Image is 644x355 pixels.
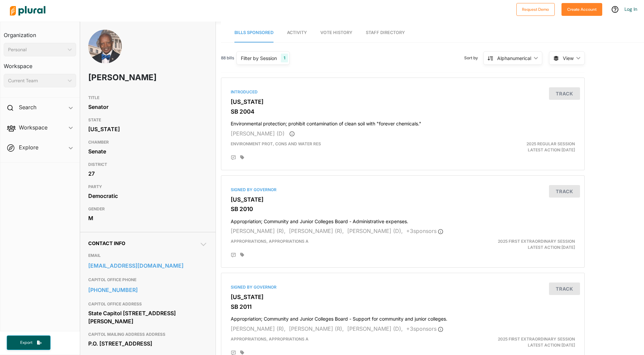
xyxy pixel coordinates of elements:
span: 2025 First Extraordinary Session [498,239,575,244]
span: + 3 sponsor s [406,325,443,332]
span: 88 bills [221,55,234,61]
div: Latest Action: [DATE] [462,141,580,153]
div: Add tags [240,155,244,160]
button: Track [549,87,580,100]
span: Export [15,340,37,346]
a: Staff Directory [366,23,405,42]
div: [US_STATE] [88,124,207,134]
h3: PARTY [88,183,207,191]
div: M [88,213,207,223]
div: Alphanumerical [497,55,531,62]
span: Appropriations, Appropriations A [231,336,309,342]
div: Add tags [240,350,244,355]
div: Add tags [240,253,244,257]
a: Request Demo [516,5,555,12]
span: + 3 sponsor s [406,228,443,234]
h3: SB 2010 [231,206,575,212]
h3: GENDER [88,205,207,213]
h3: SB 2011 [231,303,575,310]
span: Vote History [320,30,352,35]
a: [EMAIL_ADDRESS][DOMAIN_NAME] [88,261,207,271]
span: [PERSON_NAME] (R), [231,325,286,332]
img: Headshot of Hillman Frazier [88,30,122,75]
a: Bills Sponsored [234,23,273,42]
div: Signed by Governor [231,187,575,193]
h4: Environmental protection; prohibit contamination of clean soil with "forever chemicals." [231,118,575,127]
div: 27 [88,169,207,179]
span: [PERSON_NAME] (R), [231,228,286,234]
div: Signed by Governor [231,284,575,290]
h3: [US_STATE] [231,98,575,105]
div: Personal [8,46,65,53]
h3: CAPITOL OFFICE PHONE [88,276,207,284]
h3: SB 2004 [231,108,575,115]
div: State Capitol [STREET_ADDRESS][PERSON_NAME] [88,308,207,326]
span: View [563,55,574,62]
span: Contact Info [88,240,125,246]
div: Latest Action: [DATE] [462,238,580,250]
span: [PERSON_NAME] (D), [347,228,403,234]
span: Appropriations, Appropriations A [231,239,309,244]
h1: [PERSON_NAME] [88,67,160,88]
a: Activity [287,23,307,42]
button: Track [549,283,580,295]
button: Create Account [561,3,602,16]
h3: CAPITOL OFFICE ADDRESS [88,300,207,308]
span: [PERSON_NAME] (R), [289,325,344,332]
h3: [US_STATE] [231,196,575,203]
span: Environment Prot, Cons and Water Res [231,141,321,146]
span: Activity [287,30,307,35]
div: Current Team [8,77,65,84]
h4: Appropriation; Community and Junior Colleges Board - Support for community and junior colleges. [231,313,575,322]
div: Add Position Statement [231,253,236,258]
span: Sort by [464,55,483,61]
h3: TITLE [88,94,207,102]
div: Latest Action: [DATE] [462,336,580,348]
span: Bills Sponsored [234,30,273,35]
a: [PHONE_NUMBER] [88,285,207,295]
div: Senate [88,146,207,156]
button: Request Demo [516,3,555,16]
span: [PERSON_NAME] (R), [289,228,344,234]
button: Export [7,335,51,350]
div: Filter by Session [241,55,277,62]
h3: DISTRICT [88,160,207,169]
h3: STATE [88,116,207,124]
h4: Appropriation; Community and Junior Colleges Board - Administrative expenses. [231,215,575,225]
h3: [US_STATE] [231,294,575,300]
h3: Workspace [4,56,76,71]
h3: CAPITOL MAILING ADDRESS ADDRESS [88,330,207,338]
a: Create Account [561,5,602,12]
span: 2025 Regular Session [526,141,575,146]
span: [PERSON_NAME] (D) [231,130,285,137]
a: Vote History [320,23,352,42]
div: Introduced [231,89,575,95]
a: Log In [624,6,637,12]
button: Track [549,185,580,198]
h2: Search [19,103,36,111]
h3: CHAMBER [88,138,207,146]
div: Add Position Statement [231,155,236,160]
div: 1 [281,54,288,62]
span: [PERSON_NAME] (D), [347,325,403,332]
h3: EMAIL [88,252,207,260]
div: Democratic [88,191,207,201]
span: 2025 First Extraordinary Session [498,336,575,342]
div: P.O. [STREET_ADDRESS] [88,338,207,349]
div: Senator [88,102,207,112]
h3: Organization [4,25,76,40]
